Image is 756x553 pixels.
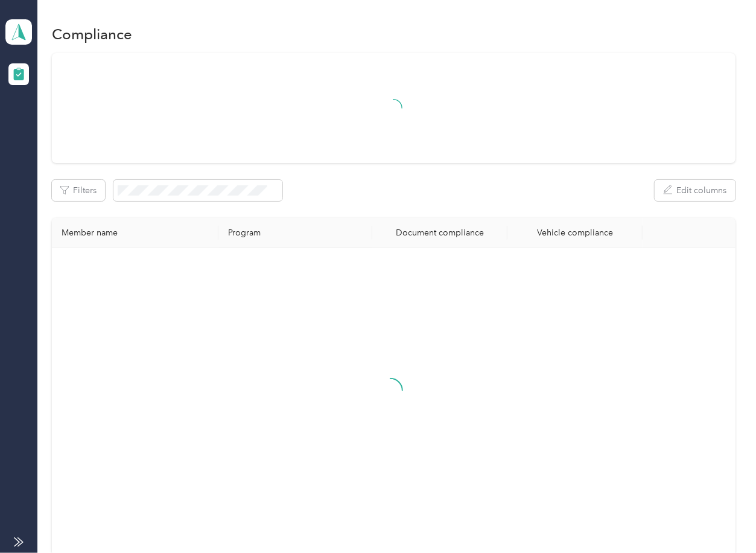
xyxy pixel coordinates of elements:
iframe: Everlance-gr Chat Button Frame [688,485,756,553]
th: Member name [52,218,218,248]
button: Edit columns [655,180,735,201]
button: Filters [52,180,105,201]
div: Document compliance [382,228,498,238]
th: Program [218,218,372,248]
div: Vehicle compliance [517,228,633,238]
h1: Compliance [52,28,132,40]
